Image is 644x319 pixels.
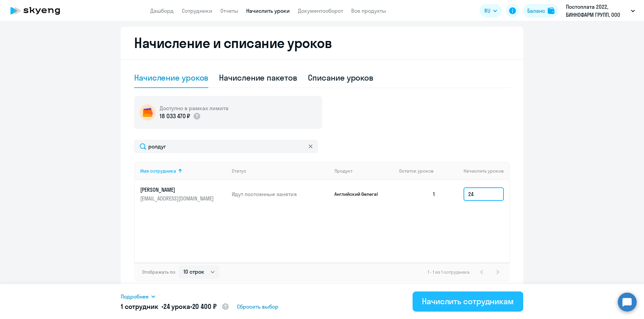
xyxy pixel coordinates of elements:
[140,186,226,202] a: [PERSON_NAME][EMAIL_ADDRESS][DOMAIN_NAME]
[334,168,353,174] div: Продукт
[484,7,490,15] span: RU
[527,7,545,15] div: Баланс
[399,168,441,174] div: Остаток уроков
[160,112,190,121] p: 18 033 470 ₽
[246,7,290,14] a: Начислить уроки
[150,7,174,14] a: Дашборд
[220,7,238,14] a: Отчеты
[334,168,394,174] div: Продукт
[140,104,156,121] img: wallet-circle.png
[182,7,212,14] a: Сотрудники
[232,168,246,174] div: Статус
[334,191,385,197] p: Английский General
[232,190,329,198] p: Идут постоянные занятия
[134,72,208,83] div: Начисление уроков
[142,269,176,275] span: Отображать по:
[394,180,441,208] td: 1
[422,296,514,307] div: Начислить сотрудникам
[566,3,628,19] p: Постоплата 2022, БИННОФАРМ ГРУПП, ООО
[219,72,297,83] div: Начисление пакетов
[237,303,278,311] span: Сбросить выбор
[413,291,523,312] button: Начислить сотрудникам
[480,4,502,17] button: RU
[140,186,215,193] p: [PERSON_NAME]
[523,4,558,17] button: Балансbalance
[160,104,228,112] h5: Доступно в рамках лимита
[163,302,190,311] span: 24 урока
[298,7,343,14] a: Документооборот
[192,302,217,311] span: 20 400 ₽
[134,140,318,153] input: Поиск по имени, email, продукту или статусу
[351,7,386,14] a: Все продукты
[140,168,226,174] div: Имя сотрудника
[562,3,638,19] button: Постоплата 2022, БИННОФАРМ ГРУПП, ООО
[134,35,510,51] h2: Начисление и списание уроков
[121,302,229,312] h5: 1 сотрудник • •
[232,168,329,174] div: Статус
[399,168,434,174] span: Остаток уроков
[441,162,509,180] th: Начислить уроков
[140,168,176,174] div: Имя сотрудника
[428,269,470,275] span: 1 - 1 из 1 сотрудника
[140,195,215,202] p: [EMAIL_ADDRESS][DOMAIN_NAME]
[308,72,374,83] div: Списание уроков
[548,7,554,14] img: balance
[121,292,149,301] span: Подробнее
